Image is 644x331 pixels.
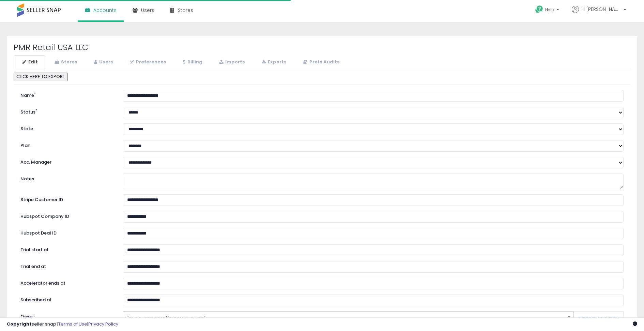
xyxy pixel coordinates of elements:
[294,55,347,69] a: Prefs Audits
[578,316,619,321] a: [PERSON_NAME]
[88,321,118,327] a: Privacy Policy
[581,6,622,13] span: Hi [PERSON_NAME]
[174,55,210,69] a: Billing
[15,278,118,287] label: Accelerator ends at
[15,174,118,182] label: Notes
[46,55,85,69] a: Stores
[15,295,118,303] label: Subscribed at
[535,5,543,14] i: Get Help
[15,157,118,166] label: Acc. Manager
[7,321,118,328] div: seller snap | |
[15,107,118,116] label: Status
[14,43,630,52] h2: PMR Retail USA LLC
[15,228,118,237] label: Hubspot Deal ID
[15,90,118,99] label: Name
[15,123,118,132] label: State
[572,6,626,21] a: Hi [PERSON_NAME]
[14,73,68,81] button: CLICK HERE TO EXPORT
[15,140,118,149] label: Plan
[93,7,117,14] span: Accounts
[58,321,87,327] a: Terms of Use
[15,194,118,203] label: Stripe Customer ID
[85,55,120,69] a: Users
[253,55,294,69] a: Exports
[15,211,118,220] label: Hubspot Company ID
[7,321,32,327] strong: Copyright
[127,313,561,325] span: [EMAIL_ADDRESS][DOMAIN_NAME]
[15,261,118,270] label: Trial end at
[545,7,554,13] span: Help
[20,314,35,320] label: Owner
[15,244,118,253] label: Trial start at
[14,55,45,69] a: Edit
[141,7,154,14] span: Users
[121,55,173,69] a: Preferences
[178,7,193,14] span: Stores
[210,55,252,69] a: Imports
